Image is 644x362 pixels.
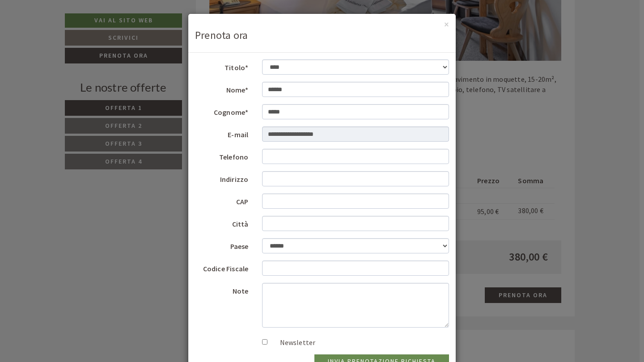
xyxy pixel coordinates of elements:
[195,29,449,41] h3: Prenota ora
[188,82,255,95] label: Nome*
[152,7,201,22] div: mercoledì
[14,44,135,50] small: 12:38
[188,261,255,274] label: Codice Fiscale
[188,104,255,118] label: Cognome*
[188,126,255,140] label: E-mail
[444,20,449,29] button: ×
[188,59,255,73] label: Titolo*
[271,337,316,348] label: Newsletter
[188,216,255,229] label: Città
[7,25,140,52] div: Buon giorno, come possiamo aiutarla?
[188,283,255,296] label: Note
[188,171,255,185] label: Indirizzo
[307,236,352,251] button: Invia
[188,238,255,252] label: Paese
[14,26,135,34] div: [GEOGRAPHIC_DATA]
[188,149,255,162] label: Telefono
[188,194,255,207] label: CAP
